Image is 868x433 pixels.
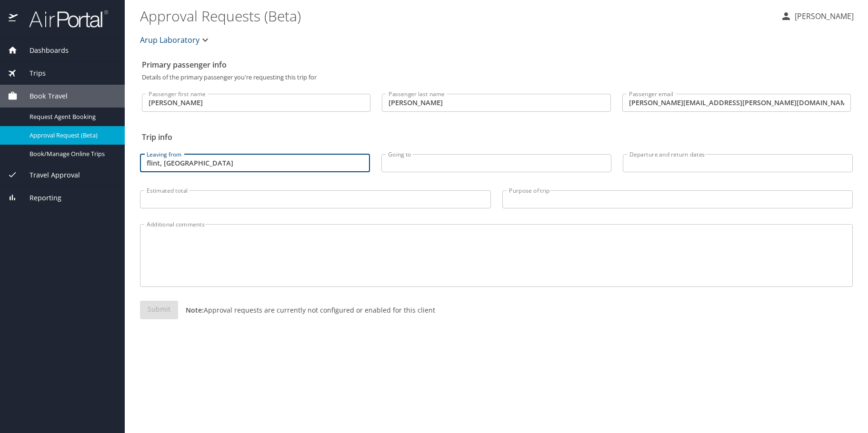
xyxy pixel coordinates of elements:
img: icon-airportal.png [9,10,19,28]
p: [PERSON_NAME] [792,10,854,22]
span: Request Agent Booking [30,112,113,121]
span: Dashboards [18,45,69,56]
span: Travel Approval [18,170,80,180]
h2: Trip info [142,129,851,145]
span: Reporting [18,193,61,203]
h2: Primary passenger info [142,57,851,72]
span: Arup Laboratory [140,33,200,47]
img: airportal-logo.png [19,10,108,28]
span: Book/Manage Online Trips [30,149,113,158]
button: Arup Laboratory [136,30,215,49]
p: Approval requests are currently not configured or enabled for this client [178,305,435,315]
span: Trips [18,68,46,79]
p: Details of the primary passenger you're requesting this trip for [142,74,851,80]
button: [PERSON_NAME] [777,8,858,25]
span: Book Travel [18,91,68,101]
span: Approval Request (Beta) [30,131,113,140]
h1: Approval Requests (Beta) [140,1,773,30]
strong: Note: [186,305,204,315]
